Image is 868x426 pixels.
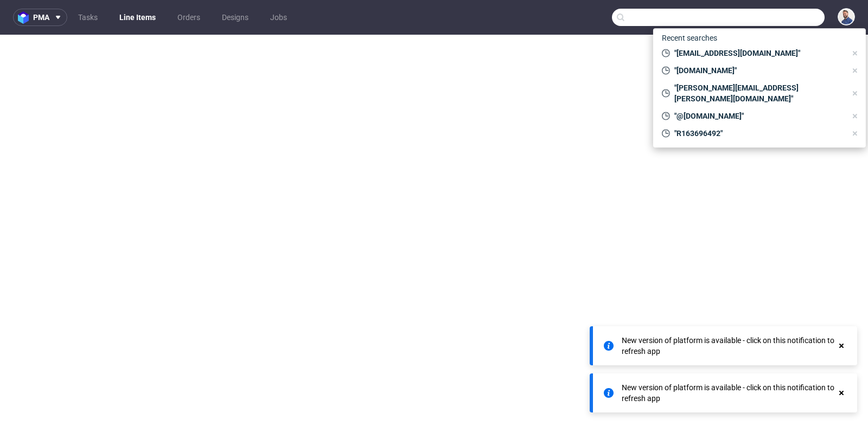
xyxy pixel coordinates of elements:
a: Tasks [72,9,104,26]
button: pma [13,9,67,26]
a: Line Items [113,9,162,26]
span: "[EMAIL_ADDRESS][DOMAIN_NAME]" [670,48,846,59]
div: New version of platform is available - click on this notification to refresh app [622,382,837,404]
span: "R163696492" [670,128,846,139]
span: "@[DOMAIN_NAME]" [670,111,846,121]
span: "[DOMAIN_NAME]" [670,65,846,76]
a: Jobs [264,9,293,26]
div: New version of platform is available - click on this notification to refresh app [622,335,837,357]
a: Orders [171,9,207,26]
span: "[PERSON_NAME][EMAIL_ADDRESS][PERSON_NAME][DOMAIN_NAME]" [670,82,846,104]
span: pma [33,14,49,21]
span: Recent searches [658,29,722,47]
img: Michał Rachański [839,9,854,24]
a: Designs [215,9,255,26]
img: logo [18,11,33,24]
